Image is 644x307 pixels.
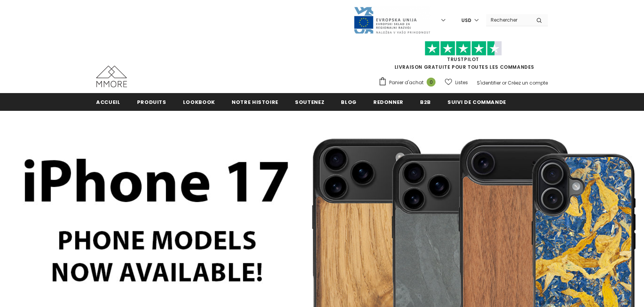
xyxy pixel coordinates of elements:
[378,44,548,70] span: LIVRAISON GRATUITE POUR TOUTES LES COMMANDES
[183,98,215,106] span: Lookbook
[232,93,278,110] a: Notre histoire
[183,93,215,110] a: Lookbook
[96,93,120,110] a: Accueil
[447,93,506,110] a: Suivi de commande
[502,80,507,86] span: or
[137,93,166,110] a: Produits
[445,76,468,89] a: Listes
[96,98,120,106] span: Accueil
[486,14,530,25] input: Search Site
[447,98,506,106] span: Suivi de commande
[373,93,403,110] a: Redonner
[425,41,502,56] img: Faites confiance aux étoiles pilotes
[420,98,431,106] span: B2B
[427,78,436,87] span: 0
[295,93,324,110] a: soutenez
[447,56,479,63] a: TrustPilot
[389,79,424,87] span: Panier d'achat
[455,79,468,87] span: Listes
[477,80,501,86] a: S'identifier
[353,17,430,23] a: Javni Razpis
[341,98,357,106] span: Blog
[378,77,439,88] a: Panier d'achat 0
[508,80,548,86] a: Créez un compte
[295,98,324,106] span: soutenez
[373,98,403,106] span: Redonner
[420,93,431,110] a: B2B
[137,98,166,106] span: Produits
[461,17,471,24] span: USD
[353,6,430,34] img: Javni Razpis
[341,93,357,110] a: Blog
[232,98,278,106] span: Notre histoire
[96,66,127,87] img: Cas MMORE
